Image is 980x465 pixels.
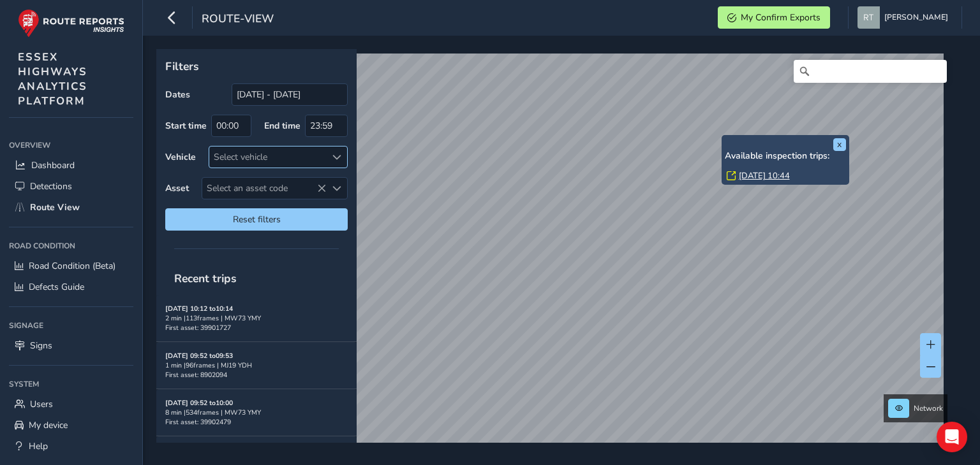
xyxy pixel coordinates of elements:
span: Signs [30,340,52,352]
label: Dates [165,89,190,101]
div: Select an asset code [326,178,347,199]
a: Road Condition (Beta) [9,255,133,276]
div: 1 min | 96 frames | MJ19 YDH [165,361,348,370]
span: Defects Guide [29,281,84,293]
div: Select vehicle [209,147,326,168]
span: Help [29,440,48,452]
button: x [833,138,846,151]
h6: Available inspection trips: [725,151,846,162]
button: My Confirm Exports [718,6,830,29]
a: Detections [9,176,133,197]
strong: [DATE] 09:52 to 10:00 [165,398,233,408]
a: Users [9,394,133,415]
span: Dashboard [31,159,75,171]
span: Users [30,398,53,410]
label: Vehicle [165,151,196,163]
div: 8 min | 534 frames | MW73 YMY [165,408,348,417]
span: First asset: 39902479 [165,417,231,427]
span: Detections [30,180,72,192]
canvas: Map [161,54,944,457]
img: diamond-layout [857,6,880,29]
span: Select an asset code [202,178,326,199]
img: rr logo [18,9,124,38]
span: First asset: 8902094 [165,370,227,380]
label: Asset [165,182,189,194]
span: [PERSON_NAME] [884,6,948,29]
div: Signage [9,316,133,335]
span: route-view [202,11,274,29]
div: Open Intercom Messenger [937,422,967,452]
label: Start time [165,120,207,132]
span: ESSEX HIGHWAYS ANALYTICS PLATFORM [18,50,87,108]
strong: [DATE] 09:52 to 09:53 [165,351,233,361]
div: Overview [9,136,133,155]
a: Signs [9,335,133,356]
a: Route View [9,197,133,218]
span: Road Condition (Beta) [29,260,115,272]
button: [PERSON_NAME] [857,6,953,29]
span: My Confirm Exports [741,11,820,24]
a: My device [9,415,133,436]
span: Reset filters [175,213,338,225]
a: [DATE] 10:44 [739,170,790,182]
span: Network [914,403,943,413]
button: Reset filters [165,208,348,231]
span: Recent trips [165,262,246,295]
div: 2 min | 113 frames | MW73 YMY [165,313,348,323]
a: Help [9,436,133,457]
strong: [DATE] 10:12 to 10:14 [165,304,233,313]
input: Search [794,60,947,83]
div: Road Condition [9,236,133,255]
a: Defects Guide [9,276,133,297]
span: My device [29,419,68,431]
span: First asset: 39901727 [165,323,231,333]
span: Route View [30,201,80,213]
p: Filters [165,58,348,75]
div: System [9,375,133,394]
label: End time [264,120,301,132]
a: Dashboard [9,155,133,176]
